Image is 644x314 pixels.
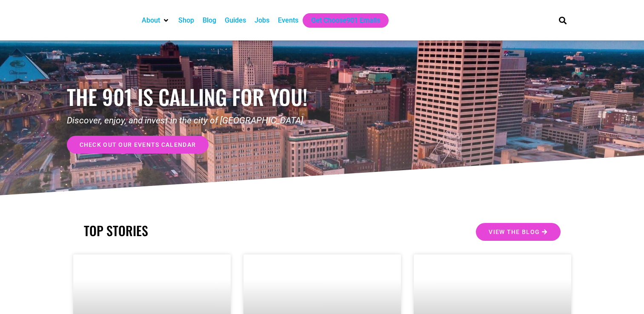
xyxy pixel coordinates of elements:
p: Discover, enjoy, and invest in the city of [GEOGRAPHIC_DATA]. [67,114,322,128]
a: View the Blog [476,223,560,241]
nav: Main nav [137,13,544,28]
a: Shop [178,15,194,26]
a: check out our events calendar [67,136,209,154]
h1: the 901 is calling for you! [67,84,322,109]
a: Blog [203,15,216,26]
a: Jobs [255,15,269,26]
span: check out our events calendar [80,142,196,148]
a: Get Choose901 Emails [311,15,380,26]
span: View the Blog [489,229,540,235]
a: Guides [225,15,246,26]
div: Search [555,13,570,27]
a: Events [278,15,298,26]
a: About [142,15,160,26]
h2: TOP STORIES [84,223,318,238]
div: About [137,13,174,28]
